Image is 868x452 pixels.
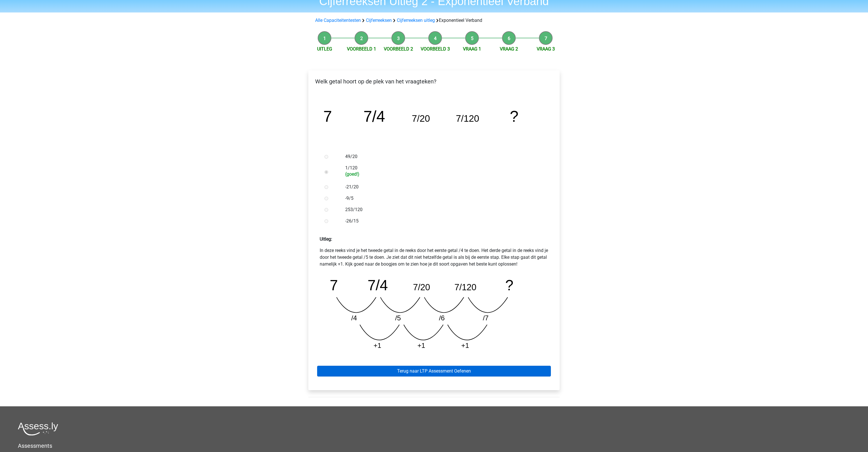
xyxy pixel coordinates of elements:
[483,314,489,322] tspan: /7
[510,108,518,125] tspan: ?
[345,195,542,202] label: -9/5
[456,113,479,124] tspan: 7/120
[412,113,430,124] tspan: 7/20
[317,46,332,52] a: Uitleg
[320,236,332,242] strong: Uitleg:
[18,442,850,449] h5: Assessments
[345,171,542,177] h6: (goed!)
[384,46,413,52] a: Voorbeeld 2
[347,46,376,52] a: Voorbeeld 1
[368,277,388,293] tspan: 7/4
[320,247,548,268] p: In deze reeks vind je het tweede getal in de reeks door het eerste getal /4 te doen. Het derde ge...
[397,18,435,23] a: Cijferreeksen uitleg
[463,46,481,52] a: Vraag 1
[317,366,551,377] a: Terug naar LTP Assessment Oefenen
[345,218,542,224] label: -26/15
[500,46,518,52] a: Vraag 2
[345,153,542,160] label: 49/20
[313,77,555,86] p: Welk getal hoort op de plek van het vraagteken?
[505,277,514,293] tspan: ?
[323,108,332,125] tspan: 7
[345,184,542,190] label: -21/20
[345,165,542,177] label: 1/120
[455,282,477,292] tspan: 7/120
[413,282,430,292] tspan: 7/20
[418,342,425,349] tspan: +1
[395,314,401,322] tspan: /5
[345,206,542,213] label: 253/120
[351,314,357,322] tspan: /4
[18,422,58,436] img: Assessly logo
[363,108,385,125] tspan: 7/4
[421,46,450,52] a: Voorbeeld 3
[330,277,338,293] tspan: 7
[374,342,382,349] tspan: +1
[366,18,392,23] a: Cijferreeksen
[537,46,555,52] a: Vraag 3
[439,314,445,322] tspan: /6
[313,17,555,24] div: Exponentieel Verband
[462,342,469,349] tspan: +1
[315,18,361,23] a: Alle Capaciteitentesten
